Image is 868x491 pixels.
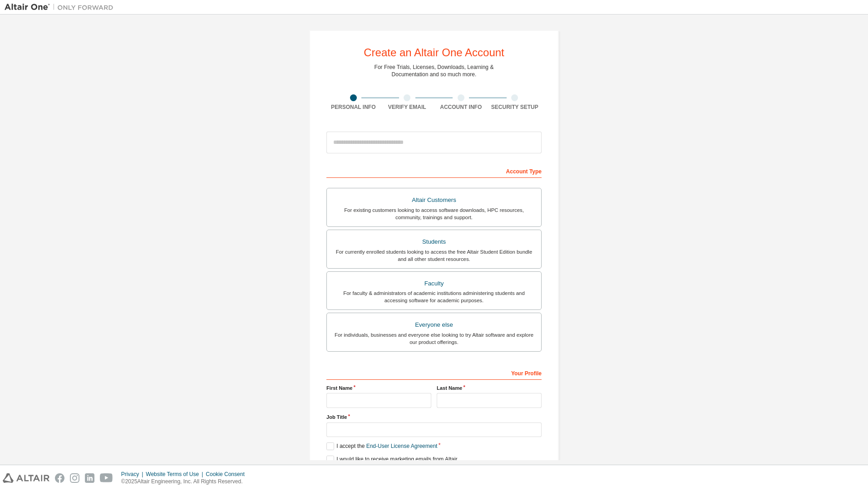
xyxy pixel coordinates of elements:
[100,473,113,483] img: youtube.svg
[55,473,64,483] img: facebook.svg
[380,103,434,111] div: Verify Email
[326,413,542,421] label: Job Title
[326,456,457,463] label: I would like to receive marketing emails from Altair
[364,47,504,58] div: Create an Altair One Account
[332,290,536,304] div: For faculty & administrators of academic institutions administering students and accessing softwa...
[70,473,79,483] img: instagram.svg
[332,248,536,263] div: For currently enrolled students looking to access the free Altair Student Edition bundle and all ...
[332,277,536,290] div: Faculty
[5,3,118,12] img: Altair One
[326,103,380,111] div: Personal Info
[332,206,536,221] div: For existing customers looking to access software downloads, HPC resources, community, trainings ...
[366,443,438,449] a: End-User License Agreement
[121,471,146,478] div: Privacy
[332,194,536,206] div: Altair Customers
[375,64,494,78] div: For Free Trials, Licenses, Downloads, Learning & Documentation and so much more.
[326,442,437,450] label: I accept the
[326,384,431,392] label: First Name
[206,471,250,478] div: Cookie Consent
[85,473,94,483] img: linkedin.svg
[146,471,206,478] div: Website Terms of Use
[326,365,542,380] div: Your Profile
[326,163,542,178] div: Account Type
[3,473,49,483] img: altair_logo.svg
[332,236,536,248] div: Students
[332,331,536,346] div: For individuals, businesses and everyone else looking to try Altair software and explore our prod...
[434,103,488,111] div: Account Info
[121,478,250,486] p: © 2025 Altair Engineering, Inc. All Rights Reserved.
[437,384,542,392] label: Last Name
[332,319,536,331] div: Everyone else
[488,103,542,111] div: Security Setup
